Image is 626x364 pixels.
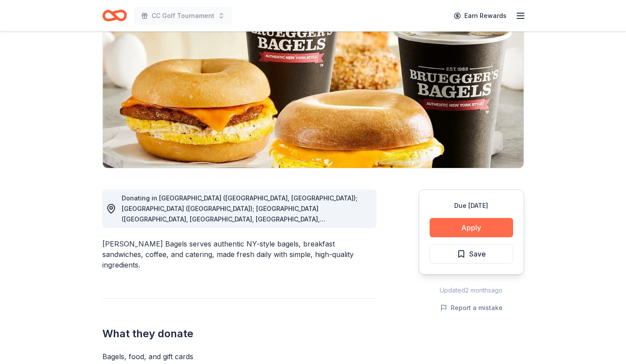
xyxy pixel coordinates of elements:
div: Bagels, food, and gift cards [102,351,376,362]
h2: What they donate [102,327,376,341]
button: Save [430,244,513,264]
button: Report a mistake [440,303,503,313]
div: [PERSON_NAME] Bagels serves authentic NY-style bagels, breakfast sandwiches, coffee, and catering... [102,239,376,270]
span: Save [469,248,486,260]
button: CC Golf Tournament [134,7,232,25]
a: Home [102,5,127,26]
div: Due [DATE] [430,200,513,211]
img: Image for Bruegger's Bagels [103,0,524,168]
span: CC Golf Tournament [152,11,214,21]
div: Updated 2 months ago [419,285,524,296]
button: Apply [430,218,513,237]
a: Earn Rewards [449,8,512,24]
